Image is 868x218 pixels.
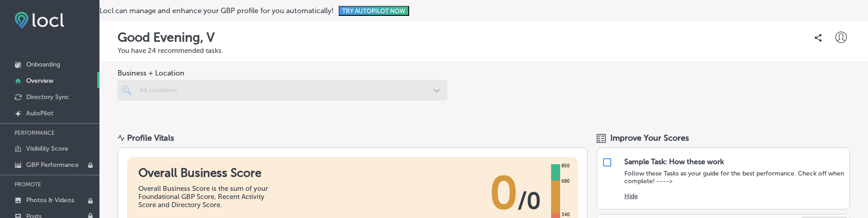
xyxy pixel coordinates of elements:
div: Overall Business Score is the sum of your Foundational GBP Score, Recent Activity Score and Direc... [138,185,274,209]
span: Business + Location [118,69,447,77]
p: Visibility Score [26,145,68,152]
div: 680 [560,178,571,185]
div: 850 [560,162,571,170]
button: Hide [624,192,638,200]
p: Photos & Videos [26,196,74,204]
h1: Overall Business Score [138,166,274,180]
img: fda3e92497d09a02dc62c9cd864e3231.png [14,12,64,28]
p: Overview [26,77,53,85]
div: Sample Task: How these work [624,157,724,166]
p: AutoPilot [26,109,53,117]
span: Improve Your Scores [610,133,689,143]
p: Directory Sync [26,93,69,101]
p: Follow these Tasks as your guide for the best performance. Check off when complete! ----> [624,170,845,185]
span: / 0 [518,187,541,214]
p: You have 24 recommended tasks. [118,47,850,55]
p: Onboarding [26,61,60,68]
button: TRY AUTOPILOT NOW [339,6,409,16]
p: GBP Performance [26,161,79,169]
div: Profile Vitals [127,133,174,143]
p: Good Evening, V [118,30,215,45]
